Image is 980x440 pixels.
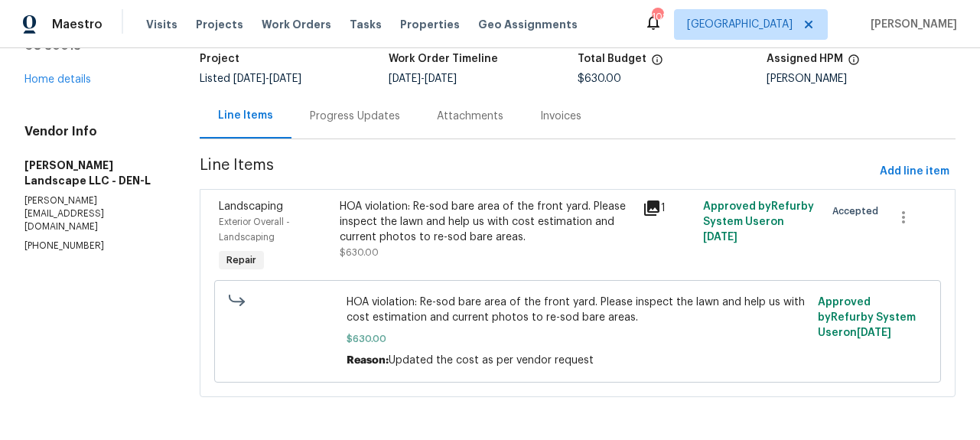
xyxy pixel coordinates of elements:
h5: Work Order Timeline [389,54,498,64]
span: Landscaping [219,201,283,212]
span: [DATE] [389,73,421,84]
h4: Vendor Info [24,124,163,139]
span: [DATE] [425,73,457,84]
span: Repair [220,253,262,268]
span: Approved by Refurby System User on [818,297,916,338]
p: [PERSON_NAME][EMAIL_ADDRESS][DOMAIN_NAME] [24,194,163,233]
div: Progress Updates [310,109,400,124]
span: HOA violation: Re-sod bare area of the front yard. Please inspect the lawn and help us with cost ... [347,295,809,325]
span: Tasks [350,19,382,30]
span: - [389,73,457,84]
span: Updated the cost as per vendor request [389,355,594,366]
span: Geo Assignments [478,17,578,32]
span: $630.00 [347,331,809,347]
a: Home details [24,74,91,85]
div: 102 [652,9,663,24]
div: 1 [643,199,694,217]
span: Listed [200,73,301,84]
div: [PERSON_NAME] [767,73,956,84]
h5: Assigned HPM [767,54,843,64]
span: - [233,73,301,84]
span: Visits [146,17,177,32]
div: Invoices [540,109,581,124]
div: HOA violation: Re-sod bare area of the front yard. Please inspect the lawn and help us with cost ... [340,199,633,245]
span: Exterior Overall - Landscaping [219,217,290,242]
span: [DATE] [857,328,891,338]
span: Approved by Refurby System User on [703,201,814,243]
span: Line Items [200,158,874,186]
span: Add line item [880,162,949,181]
h5: [PERSON_NAME] Landscape LLC - DEN-L [24,158,163,188]
span: [DATE] [703,232,737,243]
div: Line Items [218,108,273,123]
div: Attachments [437,109,503,124]
span: [GEOGRAPHIC_DATA] [687,17,793,32]
span: Accepted [832,204,884,219]
span: Work Orders [262,17,331,32]
span: $630.00 [340,248,379,257]
span: The hpm assigned to this work order. [848,54,860,73]
span: $630.00 [578,73,621,84]
h5: Total Budget [578,54,646,64]
span: Properties [400,17,460,32]
p: [PHONE_NUMBER] [24,240,163,253]
span: [DATE] [269,73,301,84]
span: Projects [196,17,243,32]
span: The total cost of line items that have been proposed by Opendoor. This sum includes line items th... [651,54,663,73]
span: Reason: [347,355,389,366]
span: [DATE] [233,73,265,84]
span: Maestro [52,17,103,32]
button: Add line item [874,158,956,186]
h5: Project [200,54,239,64]
span: [PERSON_NAME] [864,17,957,32]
